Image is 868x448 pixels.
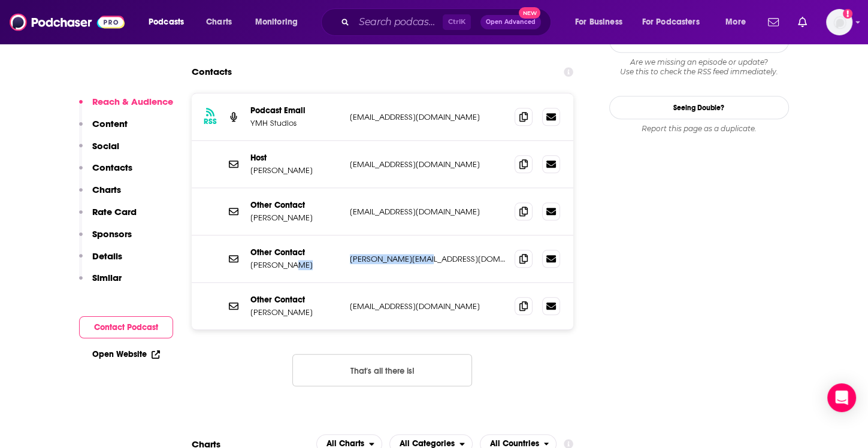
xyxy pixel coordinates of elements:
[443,14,471,30] span: Ctrl K
[567,13,637,32] button: open menu
[79,316,173,338] button: Contact Podcast
[350,112,506,122] p: [EMAIL_ADDRESS][DOMAIN_NAME]
[79,206,137,228] button: Rate Card
[92,349,160,359] a: Open Website
[92,250,122,262] p: Details
[206,14,232,31] span: Charts
[79,184,121,206] button: Charts
[826,9,852,35] img: User Profile
[826,9,852,35] button: Show profile menu
[250,260,340,270] p: [PERSON_NAME]
[79,272,122,294] button: Similar
[250,153,340,163] p: Host
[350,207,506,217] p: [EMAIL_ADDRESS][DOMAIN_NAME]
[326,440,364,448] span: All Charts
[519,7,540,19] span: New
[642,14,700,31] span: For Podcasters
[92,96,173,107] p: Reach & Audience
[92,184,121,195] p: Charts
[400,440,455,448] span: All Categories
[149,14,184,31] span: Podcasts
[609,57,789,77] div: Are we missing an episode or update? Use this to check the RSS feed immediately.
[92,140,119,152] p: Social
[793,12,812,32] a: Show notifications dropdown
[79,96,173,118] button: Reach & Audience
[250,295,340,305] p: Other Contact
[354,13,443,32] input: Search podcasts, credits, & more...
[250,118,340,128] p: YMH Studios
[826,9,852,35] span: Logged in as RHCBPublicity
[255,14,298,31] span: Monitoring
[79,250,122,273] button: Details
[192,60,232,83] h2: Contacts
[490,440,539,448] span: All Countries
[843,9,852,19] svg: Add a profile image
[198,13,239,32] a: Charts
[350,254,506,264] p: [PERSON_NAME][EMAIL_ADDRESS][DOMAIN_NAME]
[725,14,746,31] span: More
[250,307,340,317] p: [PERSON_NAME]
[250,200,340,210] p: Other Contact
[480,15,541,29] button: Open AdvancedNew
[79,140,119,162] button: Social
[350,159,506,169] p: [EMAIL_ADDRESS][DOMAIN_NAME]
[92,228,132,240] p: Sponsors
[79,118,128,140] button: Content
[292,354,472,386] button: Nothing here.
[250,165,340,175] p: [PERSON_NAME]
[332,8,562,36] div: Search podcasts, credits, & more...
[92,206,137,217] p: Rate Card
[350,301,506,311] p: [EMAIL_ADDRESS][DOMAIN_NAME]
[79,228,132,250] button: Sponsors
[250,247,340,258] p: Other Contact
[250,213,340,223] p: [PERSON_NAME]
[92,118,128,129] p: Content
[250,105,340,116] p: Podcast Email
[486,19,536,25] span: Open Advanced
[763,12,784,32] a: Show notifications dropdown
[204,117,217,126] h3: RSS
[92,272,122,283] p: Similar
[609,96,789,119] a: Seeing Double?
[827,383,856,412] div: Open Intercom Messenger
[10,11,125,34] img: Podchaser - Follow, Share and Rate Podcasts
[717,13,761,32] button: open menu
[79,162,132,184] button: Contacts
[247,13,313,32] button: open menu
[634,13,717,32] button: open menu
[140,13,199,32] button: open menu
[609,124,789,134] div: Report this page as a duplicate.
[92,162,132,173] p: Contacts
[575,14,622,31] span: For Business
